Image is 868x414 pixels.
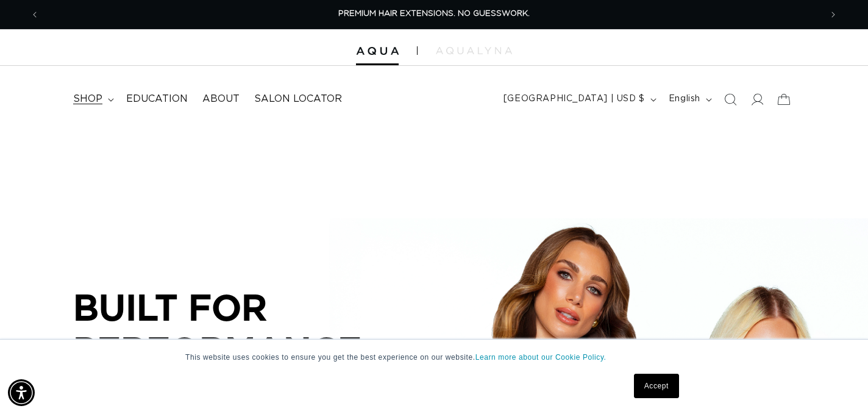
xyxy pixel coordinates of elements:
[66,85,119,113] summary: shop
[185,352,683,363] p: This website uses cookies to ensure you get the best experience on our website.
[496,88,661,111] button: [GEOGRAPHIC_DATA] | USD $
[661,88,717,111] button: English
[634,374,679,398] a: Accept
[436,47,512,54] img: aqualyna.com
[254,93,342,105] span: Salon Locator
[195,85,247,113] a: About
[247,85,349,113] a: Salon Locator
[356,47,399,55] img: Aqua Hair Extensions
[21,3,48,26] button: Previous announcement
[475,353,607,362] a: Learn more about our Cookie Policy.
[119,85,195,113] a: Education
[73,93,102,105] span: shop
[669,93,700,105] span: English
[338,10,530,18] span: PREMIUM HAIR EXTENSIONS. NO GUESSWORK.
[503,93,645,105] span: [GEOGRAPHIC_DATA] | USD $
[8,379,35,406] div: Accessibility Menu
[202,93,240,105] span: About
[717,86,744,113] summary: Search
[820,3,847,26] button: Next announcement
[126,93,188,105] span: Education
